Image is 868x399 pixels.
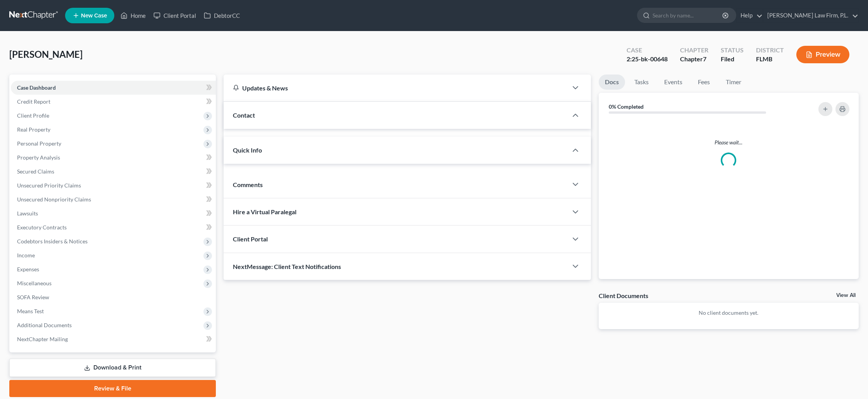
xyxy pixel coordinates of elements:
span: Client Portal [233,235,268,243]
span: 7 [703,55,706,62]
a: Property Analysis [11,151,216,165]
span: Additional Documents [17,322,72,328]
span: Income [17,252,35,258]
a: Case Dashboard [11,81,216,95]
a: NextChapter Mailing [11,332,216,346]
a: SOFA Review [11,290,216,304]
a: Docs [599,75,625,90]
p: Please wait... [605,139,852,146]
div: Status [721,46,744,55]
a: View All [836,293,856,298]
a: Events [658,75,689,90]
div: Case [627,46,668,55]
a: Credit Report [11,95,216,109]
a: Client Portal [150,9,200,23]
span: NextMessage: Client Text Notifications [233,263,341,270]
a: Home [117,9,150,23]
span: Means Test [17,308,44,314]
span: Property Analysis [17,154,60,161]
span: Credit Report [17,98,50,105]
a: Download & Print [9,359,216,377]
a: Lawsuits [11,206,216,220]
button: Preview [796,46,849,63]
input: Search by name... [653,8,723,23]
span: Unsecured Priority Claims [17,182,81,189]
span: Client Profile [17,112,49,119]
span: Hire a Virtual Paralegal [233,208,296,215]
div: Chapter [680,55,708,64]
span: Personal Property [17,140,61,147]
a: Help [737,9,763,23]
span: Real Property [17,126,50,133]
span: Comments [233,181,263,188]
span: [PERSON_NAME] [9,49,83,60]
span: NextChapter Mailing [17,336,68,342]
a: DebtorCC [200,9,244,23]
div: Chapter [680,46,708,55]
a: Unsecured Priority Claims [11,179,216,193]
div: Client Documents [599,291,648,300]
span: Codebtors Insiders & Notices [17,238,88,245]
a: Tasks [628,75,655,90]
span: Lawsuits [17,210,38,217]
a: Fees [692,75,716,90]
strong: 0% Completed [609,103,644,110]
span: Case Dashboard [17,84,56,91]
div: FLMB [756,55,784,64]
span: New Case [81,13,107,19]
span: Contact [233,111,255,119]
div: Updates & News [233,84,558,92]
a: Unsecured Nonpriority Claims [11,193,216,206]
span: Expenses [17,266,39,272]
div: District [756,46,784,55]
a: [PERSON_NAME] Law Firm, P.L. [763,9,858,23]
a: Timer [720,75,747,90]
span: Unsecured Nonpriority Claims [17,196,91,203]
span: SOFA Review [17,294,49,300]
span: Quick Info [233,146,262,154]
a: Review & File [9,380,216,397]
span: Miscellaneous [17,280,52,286]
span: Secured Claims [17,168,54,175]
div: Filed [721,55,744,64]
span: Executory Contracts [17,224,67,231]
a: Secured Claims [11,165,216,179]
p: No client documents yet. [605,309,852,317]
a: Executory Contracts [11,220,216,234]
div: 2:25-bk-00648 [627,55,668,64]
